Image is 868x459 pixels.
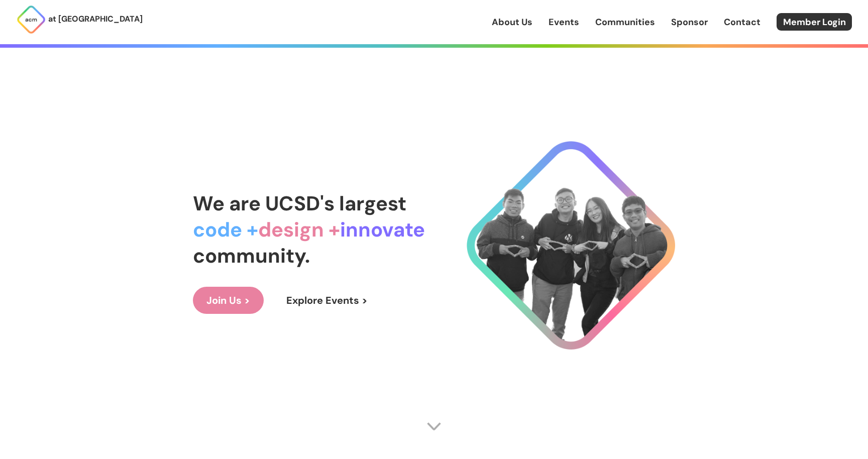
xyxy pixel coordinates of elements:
p: at [GEOGRAPHIC_DATA] [48,13,143,26]
a: Events [549,16,579,29]
a: Explore Events > [273,287,381,314]
a: Contact [724,16,761,29]
a: Communities [595,16,655,29]
a: Join Us > [193,287,264,314]
span: We are UCSD's largest [193,190,406,216]
span: community. [193,243,310,269]
img: ACM Logo [16,5,46,35]
img: Cool Logo [467,141,675,350]
span: innovate [340,216,425,243]
a: Member Login [777,13,852,31]
a: at [GEOGRAPHIC_DATA] [16,5,143,35]
span: code + [193,216,258,243]
a: Sponsor [671,16,708,29]
span: design + [258,216,340,243]
a: About Us [492,16,532,29]
img: Scroll Arrow [426,419,442,434]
